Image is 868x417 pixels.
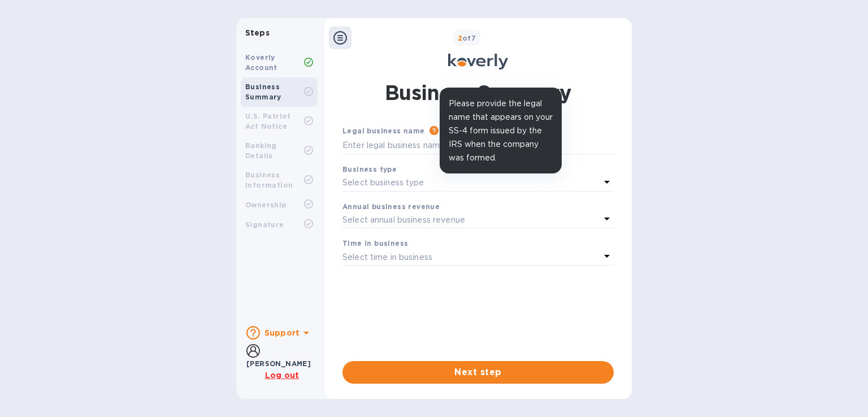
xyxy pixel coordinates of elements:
[264,328,300,337] b: Support
[265,371,299,380] u: Log out
[246,359,311,368] b: [PERSON_NAME]
[342,239,408,247] b: Time in business
[245,28,270,37] b: Steps
[385,79,571,107] h1: Business Summary
[342,251,432,263] p: Select time in business
[342,127,425,135] b: Legal business name
[245,220,284,229] b: Signature
[342,214,465,226] p: Select annual business revenue
[245,53,277,72] b: Koverly Account
[342,202,440,211] b: Annual business revenue
[342,177,424,189] p: Select business type
[245,82,281,101] b: Business Summary
[342,137,614,154] input: Enter legal business name
[458,34,476,42] b: of 7
[245,201,287,209] b: Ownership
[245,112,291,131] b: U.S. Patriot Act Notice
[245,171,293,189] b: Business Information
[458,34,462,42] span: 2
[351,366,605,379] span: Next step
[342,361,614,384] button: Next step
[342,165,397,173] b: Business type
[245,141,277,160] b: Banking Details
